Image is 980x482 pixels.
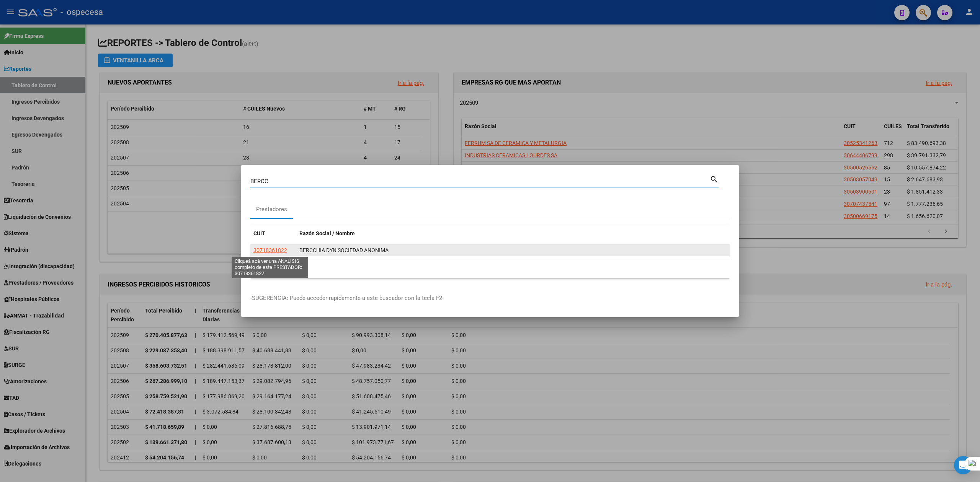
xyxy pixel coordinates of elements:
span: Razón Social / Nombre [299,230,355,236]
span: 30718361822 [253,247,287,253]
div: 1 total [250,259,730,278]
datatable-header-cell: CUIT [250,225,296,242]
mat-icon: search [710,174,719,183]
div: Prestadores [256,205,287,214]
p: -SUGERENCIA: Puede acceder rapidamente a este buscador con la tecla F2- [250,294,730,303]
span: CUIT [253,230,265,236]
div: BERCCHIA DYN SOCIEDAD ANONIMA [299,246,727,255]
datatable-header-cell: Razón Social / Nombre [296,225,730,242]
div: Open Intercom Messenger [954,456,972,474]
